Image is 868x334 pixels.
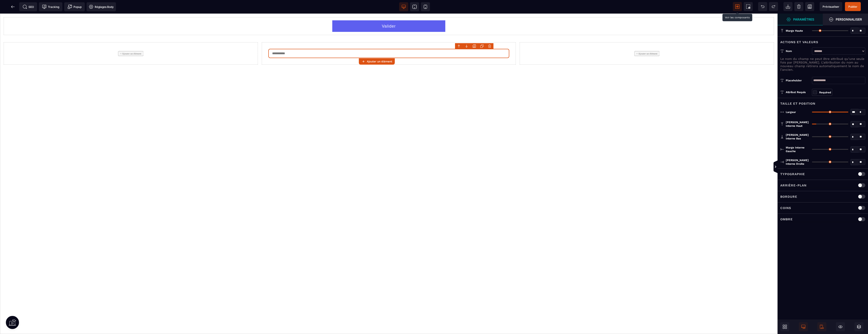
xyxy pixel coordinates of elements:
[780,194,797,199] p: Bordure
[744,2,753,11] span: Capture d'écran
[410,2,419,11] span: Voir tablette
[786,78,810,83] div: Placeholder
[786,29,803,33] span: Marge haute
[817,322,826,331] span: Afficher le mobile
[854,322,863,331] span: Ouvrir les calques
[778,14,823,25] span: Ouvrir le gestionnaire de styles
[823,14,868,25] span: Ouvrir le gestionnaire de styles
[332,7,445,18] button: Valider
[786,146,810,153] span: Marge interne gauche
[780,183,807,188] p: Arrière-plan
[758,2,767,11] span: Défaire
[780,322,789,331] span: Ouvrir les blocs
[367,60,392,63] strong: Ajouter un élément
[780,216,793,222] p: Ombre
[786,110,796,114] span: Largeur
[39,2,62,11] span: Code de suivi
[8,2,17,11] span: Retour
[823,5,839,8] span: Prévisualiser
[836,18,862,21] strong: Personnaliser
[794,2,803,11] span: Nettoyage
[780,171,805,177] p: Typographie
[64,2,85,11] span: Créer une alerte modale
[778,98,868,106] div: Taille et position
[793,18,814,21] strong: Paramètres
[87,2,116,11] span: Favicon
[399,2,408,11] span: Voir bureau
[799,322,808,331] span: Afficher le desktop
[778,36,868,45] div: Actions et valeurs
[786,158,810,166] span: [PERSON_NAME] interne droite
[769,2,778,11] span: Rétablir
[359,58,395,65] button: Ajouter un élément
[786,49,792,53] span: Nom
[820,2,842,11] span: Aperçu
[19,2,37,11] span: Métadata SEO
[733,2,742,11] span: Voir les composants
[780,57,865,71] p: Le nom du champ ne peut être attribué qu’une seule fois par [PERSON_NAME]. L’attribution du nom a...
[805,2,814,11] span: Enregistrer
[23,5,34,9] span: SEO
[848,5,857,8] span: Publier
[421,2,430,11] span: Voir mobile
[783,2,793,11] span: Importer
[89,5,114,9] span: Réglages Body
[786,120,810,128] span: [PERSON_NAME] interne haut
[42,5,59,9] span: Tracking
[780,89,812,95] div: Attribut requis
[68,5,82,9] span: Popup
[836,322,845,331] span: Masquer le bloc
[780,205,791,211] p: Coins
[819,90,831,95] div: Required
[778,160,782,174] span: Afficher les vues
[845,2,861,11] span: Enregistrer le contenu
[786,133,810,140] span: [PERSON_NAME] interne bas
